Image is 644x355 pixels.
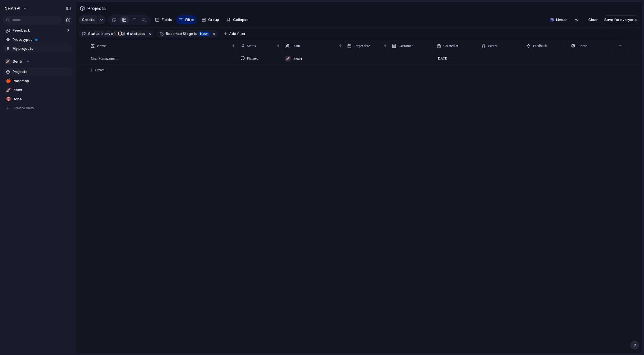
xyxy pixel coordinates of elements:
span: statuses [125,31,145,36]
div: 🍎 [6,78,10,84]
button: Create [79,15,97,24]
button: Add filter [221,30,249,38]
span: Create view [13,105,34,111]
span: Planned [247,56,259,61]
span: Fields [162,17,172,23]
a: Prototypes [3,35,73,44]
span: 6 [125,32,130,36]
span: Status [88,31,100,36]
a: 🍎Roadmap [3,77,73,85]
a: 🎯Done [3,95,73,103]
span: Projects [86,3,107,13]
span: Create [82,17,95,23]
span: Name [97,43,106,49]
span: User Management [91,55,118,61]
button: Linear [548,16,569,24]
span: Created at [443,43,458,49]
span: [DATE] [437,56,448,61]
span: Parent [488,43,497,49]
span: 7 [67,28,71,33]
span: is [101,31,104,36]
button: Create view [3,104,73,112]
button: 🚀 [5,87,11,93]
div: 🚀 [5,59,11,64]
div: 🎯 [6,96,10,102]
span: Prototypes [13,37,71,42]
button: is [193,31,198,37]
span: My projects [13,46,71,51]
span: Customer [399,43,413,49]
button: Now [197,31,210,37]
div: 🚀 [6,87,10,93]
span: Roadmap Stage [166,31,193,36]
a: 🚀Ideas [3,86,73,94]
div: 🚀 [285,56,291,61]
span: Filter [185,17,194,23]
span: Linear [556,17,567,23]
a: My projects [3,44,73,53]
span: Ideas [13,87,71,93]
span: Sentri [13,59,24,64]
span: Done [13,96,71,102]
button: isany of [100,31,116,37]
span: Target date [354,43,370,49]
span: Status [247,43,256,49]
span: Feedback [13,28,65,33]
span: Clear [588,17,598,23]
span: Projects [13,69,71,75]
span: Add filter [229,31,245,36]
button: Save for everyone [602,15,639,24]
span: Sentri [293,56,302,61]
button: 6 statuses [115,31,146,37]
button: Group [199,15,222,24]
button: Filter [176,15,196,24]
span: Sentri AI [5,6,20,11]
span: Group [208,17,219,23]
button: Collapse [224,15,251,24]
button: 🎯 [5,96,11,102]
button: Fields [153,15,174,24]
span: any of [104,31,114,36]
a: Feedback7 [3,26,73,35]
span: Feedback [533,43,547,49]
span: Save for everyone [604,17,637,23]
span: Team [292,43,300,49]
span: Linear [577,43,587,49]
button: 🍎 [5,78,11,84]
span: Now [200,31,208,36]
button: 🚀Sentri [3,57,73,66]
span: Create [95,67,104,73]
span: is [194,31,197,36]
span: Collapse [233,17,249,23]
a: Projects [3,68,73,76]
button: Clear [586,15,600,24]
span: Roadmap [13,78,71,84]
button: Sentri AI [3,4,30,13]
